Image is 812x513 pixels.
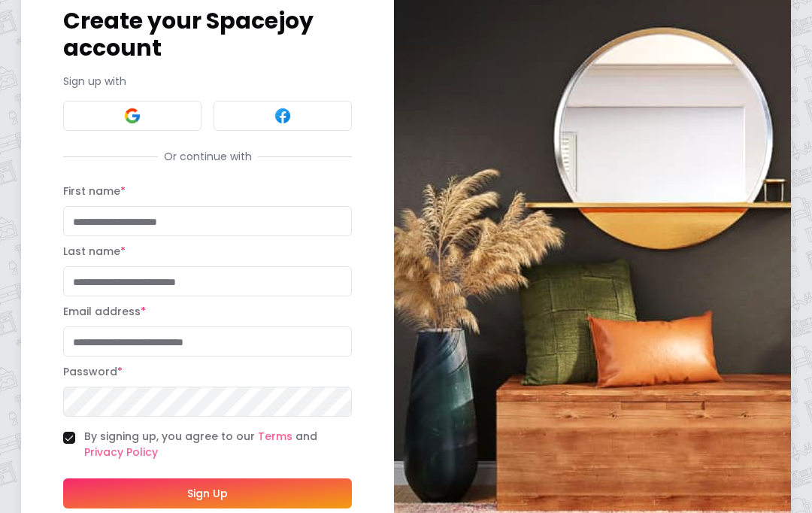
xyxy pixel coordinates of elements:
label: Password [63,364,123,379]
label: Last name [63,244,126,259]
button: Sign Up [63,478,352,508]
a: Terms [258,429,292,444]
a: Privacy Policy [84,445,158,460]
img: Google signin [123,107,141,125]
label: Email address [63,304,146,319]
label: By signing up, you agree to our and [84,429,352,460]
img: Facebook signin [274,107,292,125]
span: Or continue with [158,149,258,164]
label: First name [63,184,126,199]
h1: Create your Spacejoy account [63,8,352,62]
p: Sign up with [63,74,352,89]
